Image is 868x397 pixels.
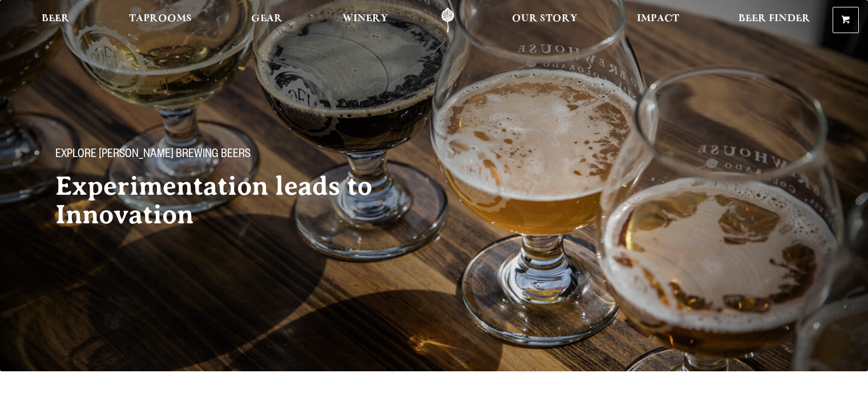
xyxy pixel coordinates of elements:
[42,14,70,23] span: Beer
[629,7,687,33] a: Impact
[251,14,282,23] span: Gear
[512,14,578,23] span: Our Story
[426,7,469,33] a: Odell Home
[129,14,192,23] span: Taprooms
[335,7,395,33] a: Winery
[55,172,411,229] h2: Experimentation leads to Innovation
[34,7,77,33] a: Beer
[731,7,818,33] a: Beer Finder
[55,148,251,163] span: Explore [PERSON_NAME] Brewing Beers
[244,7,290,33] a: Gear
[504,7,585,33] a: Our Story
[122,7,199,33] a: Taprooms
[637,14,679,23] span: Impact
[342,14,388,23] span: Winery
[738,14,810,23] span: Beer Finder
